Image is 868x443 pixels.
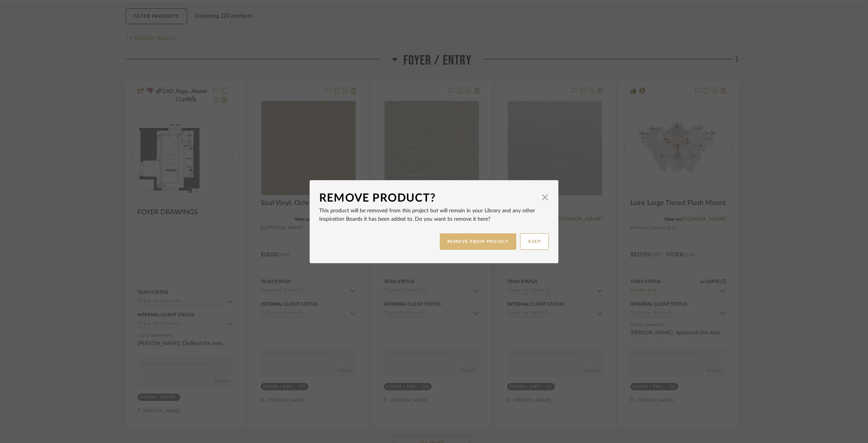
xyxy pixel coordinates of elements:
[520,233,549,250] button: KEEP
[440,233,517,250] button: REMOVE FROM PROJECT
[537,190,553,205] button: Close
[319,190,549,207] dialog-header: Remove Product?
[319,207,549,223] p: This product will be removed from this project but will remain in your Library and any other Insp...
[319,190,537,207] div: Remove Product?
